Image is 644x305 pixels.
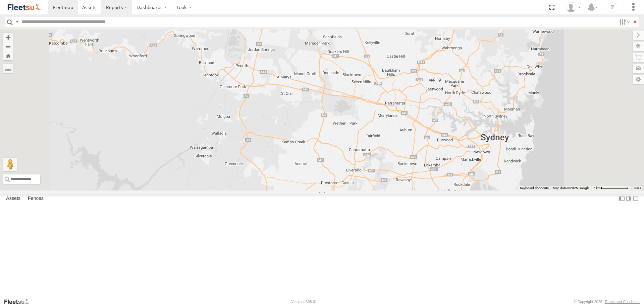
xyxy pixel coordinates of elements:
label: Map Settings [633,75,644,84]
label: Dock Summary Table to the Left [619,194,625,204]
button: Map scale: 5 km per 79 pixels [591,186,631,190]
div: © Copyright 2025 - [574,300,640,304]
button: Zoom Home [3,51,13,60]
label: Search Query [14,17,19,27]
button: Zoom in [3,33,13,42]
a: Terms and Conditions [605,300,640,304]
label: Dock Summary Table to the Right [625,194,632,204]
label: Measure [3,64,13,73]
button: Keyboard shortcuts [520,186,549,190]
label: Fences [24,194,47,204]
button: Drag Pegman onto the map to open Street View [3,158,17,171]
a: Visit our Website [4,298,35,305]
label: Search Filter Options [616,17,631,27]
div: Version: 308.01 [291,300,317,304]
div: Matt Mayall [563,2,583,12]
i: ? [607,2,618,13]
label: Assets [3,194,24,204]
span: Map data ©2025 Google [553,186,589,190]
span: 5 km [593,186,601,190]
label: Hide Summary Table [632,194,639,204]
button: Zoom out [3,42,13,51]
a: Terms (opens in new tab) [634,186,641,189]
img: fleetsu-logo-horizontal.svg [7,3,42,12]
